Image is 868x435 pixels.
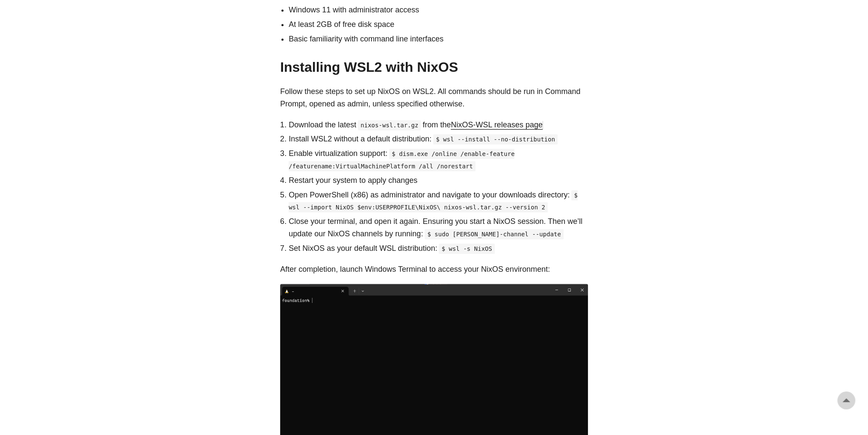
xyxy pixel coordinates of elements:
code: $ dism.exe /online /enable-feature /featurename:VirtualMachinePlatform /all /norestart [289,149,514,171]
li: At least 2GB of free disk space [289,18,588,31]
a: NixOS-WSL releases page [451,121,542,129]
li: Basic familiarity with command line interfaces [289,33,588,45]
p: After completion, launch Windows Terminal to access your NixOS environment: [280,263,588,276]
p: Restart your system to apply changes [289,174,588,187]
code: nixos-wsl.tar.gz [358,120,421,130]
code: $ wsl -s NixOS [439,244,494,254]
a: go to top [837,391,855,409]
p: Enable virtualization support: [289,147,588,172]
code: $ wsl --install --no-distribution [433,134,558,144]
li: Windows 11 with administrator access [289,4,588,16]
p: Set NixOS as your default WSL distribution: [289,242,588,255]
p: Download the latest from the [289,119,588,131]
h2: Installing WSL2 with NixOS [280,59,588,75]
p: Open PowerShell (x86) as administrator and navigate to your downloads directory: [289,189,588,214]
p: Close your terminal, and open it again. Ensuring you start a NixOS session. Then we’ll update our... [289,215,588,240]
p: Follow these steps to set up NixOS on WSL2. All commands should be run in Command Prompt, opened ... [280,85,588,110]
p: Install WSL2 without a default distribution: [289,133,588,145]
code: $ sudo [PERSON_NAME]-channel --update [425,229,564,239]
